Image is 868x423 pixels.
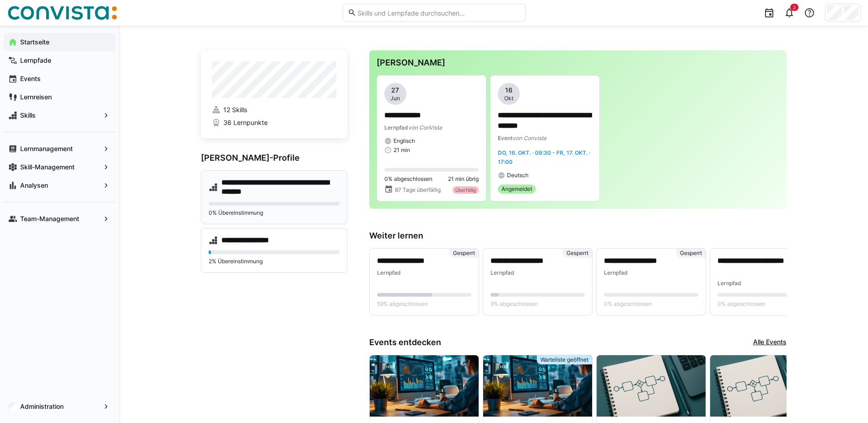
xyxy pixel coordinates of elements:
[793,5,796,10] span: 2
[453,249,475,257] span: Gesperrt
[680,249,702,257] span: Gesperrt
[753,337,787,347] a: Alle Events
[369,231,787,241] h3: Weiter lernen
[390,95,400,102] span: Jun
[369,337,441,347] h3: Events entdecken
[209,258,340,265] p: 2% Übereinstimmung
[448,175,479,183] span: 21 min übrig
[717,280,741,287] span: Lernpfad
[391,86,399,95] span: 27
[604,300,652,308] span: 0% abgeschlossen
[356,9,520,17] input: Skills und Lernpfade durchsuchen…
[501,185,532,193] span: Angemeldet
[408,124,442,131] span: von ConVista
[498,135,512,141] span: Event
[498,149,590,165] span: Do, 16. Okt. · 09:30 - Fr, 17. Okt. · 17:00
[223,118,268,127] span: 36 Lernpunkte
[512,135,546,141] span: von Convista
[507,172,528,179] span: Deutsch
[377,269,401,276] span: Lernpfad
[223,105,247,114] span: 12 Skills
[505,86,512,95] span: 16
[201,153,347,163] h3: [PERSON_NAME]-Profile
[384,175,432,183] span: 0% abgeschlossen
[566,249,588,257] span: Gesperrt
[491,269,514,276] span: Lernpfad
[209,209,340,217] p: 0% Übereinstimmung
[597,355,706,417] img: image
[212,105,336,114] a: 12 Skills
[370,355,479,417] img: image
[394,137,415,145] span: Englisch
[395,186,441,194] span: 87 Tage überfällig
[717,300,766,308] span: 0% abgeschlossen
[540,356,588,363] span: Warteliste geöffnet
[504,95,513,102] span: Okt
[604,269,628,276] span: Lernpfad
[453,186,479,194] div: Überfällig
[384,124,408,131] span: Lernpfad
[491,300,538,308] span: 9% abgeschlossen
[710,355,819,417] img: image
[483,355,592,417] img: image
[394,146,410,154] span: 21 min
[377,58,779,68] h3: [PERSON_NAME]
[377,300,428,308] span: 59% abgeschlossen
